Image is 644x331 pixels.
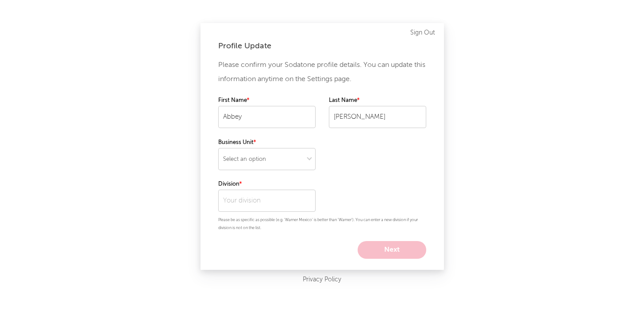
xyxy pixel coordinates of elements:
label: First Name [218,95,316,106]
label: Last Name [329,95,426,106]
input: Your last name [329,106,426,128]
p: Please confirm your Sodatone profile details. You can update this information anytime on the Sett... [218,58,426,86]
a: Privacy Policy [303,274,341,285]
p: Please be as specific as possible (e.g. 'Warner Mexico' is better than 'Warner'). You can enter a... [218,216,426,232]
input: Your first name [218,106,316,128]
div: Profile Update [218,41,426,51]
label: Business Unit [218,137,316,148]
label: Division [218,179,316,190]
button: Next [358,241,426,259]
a: Sign Out [410,27,435,38]
input: Your division [218,190,316,212]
